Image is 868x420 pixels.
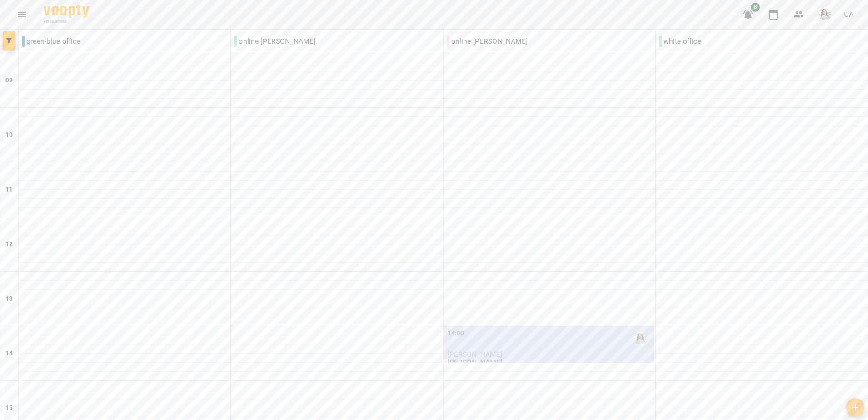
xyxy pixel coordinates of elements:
[818,8,831,21] img: a694e0b2dea0f9e3a16b402a4dbce13d.jpeg
[844,10,853,19] span: UA
[659,36,701,47] p: white office
[44,5,89,18] img: Voopty Logo
[234,36,315,47] p: online [PERSON_NAME]
[5,185,13,195] h6: 11
[22,36,80,47] p: green-blue office
[5,76,13,86] h6: 09
[5,294,13,304] h6: 13
[5,403,13,413] h6: 15
[634,332,648,346] img: Наталя
[840,6,857,23] button: UA
[5,349,13,359] h6: 14
[447,36,528,47] p: online [PERSON_NAME]
[5,239,13,249] h6: 12
[448,350,503,359] span: [PERSON_NAME]
[448,329,464,339] label: 14:00
[846,398,864,416] button: Створити урок
[448,359,503,366] p: [PERSON_NAME]
[5,130,13,140] h6: 10
[751,3,760,12] span: 8
[11,4,33,25] button: Menu
[44,19,89,25] span: For Business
